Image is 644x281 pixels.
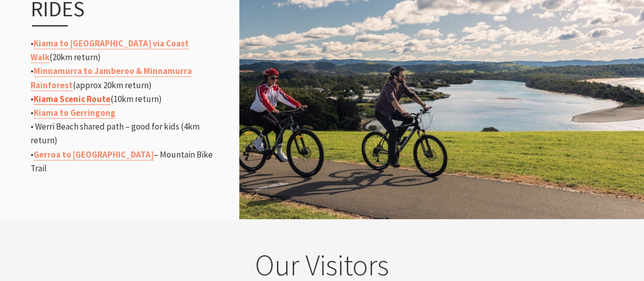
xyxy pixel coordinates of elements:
a: Gerroa to [GEOGRAPHIC_DATA] [34,149,154,161]
a: Kiama to Gerringong [34,107,116,119]
a: Kiama to [GEOGRAPHIC_DATA] via Coast Walk [31,38,189,63]
a: Kiama Scenic Route [34,93,110,105]
a: Minnamurra to Jamberoo & Minnamurra Rainforest [31,65,192,91]
p: • (20km return) • (approx 20km return) • (10km return) • • Werri Beach shared path – good for kid... [31,37,214,175]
